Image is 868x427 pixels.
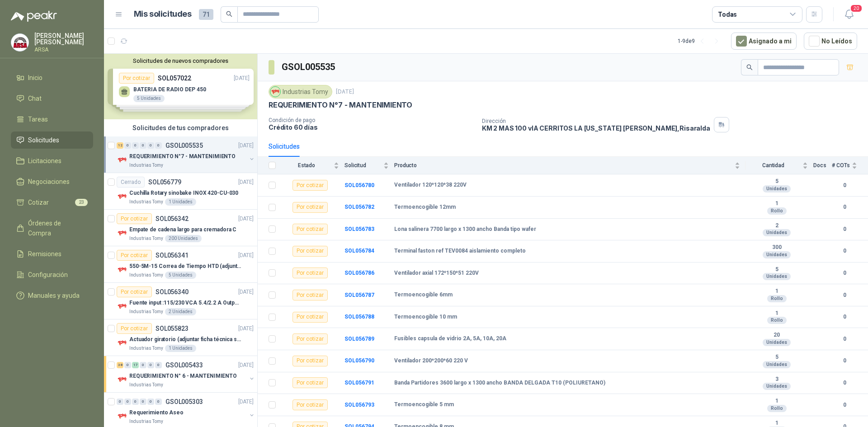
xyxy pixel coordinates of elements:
p: Industrias Tomy [129,272,163,279]
b: Termoencogible 12mm [394,204,456,211]
span: 71 [199,9,213,20]
div: Por cotizar [292,246,328,257]
p: REQUERIMIENTO N° 6 - MANTENIMIENTO [129,372,237,380]
div: Rollo [767,405,787,412]
p: Cuchilla Rotary sinobake INOX 420-CU-030 [129,189,238,197]
th: Estado [281,157,344,174]
div: 2 Unidades [165,308,196,315]
div: 0 [140,399,146,405]
p: Industrias Tomy [129,381,163,389]
a: 0 0 0 0 0 0 GSOL005303[DATE] Company LogoRequerimiento AseoIndustrias Tomy [117,396,255,425]
span: Órdenes de Compra [28,218,85,238]
h1: Mis solicitudes [134,8,192,21]
th: Docs [813,157,832,174]
b: SOL056791 [344,380,374,386]
div: Solicitudes [269,141,300,151]
span: Solicitudes [28,135,59,145]
div: Por cotizar [292,312,328,323]
div: 1 Unidades [165,345,196,352]
a: Inicio [11,69,93,86]
img: Logo peakr [11,11,57,22]
b: 5 [745,178,808,185]
p: Condición de pago [269,117,475,123]
p: GSOL005433 [165,362,203,368]
p: ARSA [34,47,93,52]
b: 1 [745,288,808,295]
div: 0 [132,142,139,149]
b: Banda Partidores 3600 largo x 1300 ancho BANDA DELGADA T10 (POLIURETANO) [394,380,605,387]
a: SOL056790 [344,357,374,364]
p: [DATE] [238,324,254,333]
p: SOL056779 [148,179,181,185]
a: SOL056788 [344,314,374,320]
a: SOL056793 [344,402,374,408]
b: 0 [832,335,857,343]
a: Por cotizarSOL056340[DATE] Company LogoFuente input :115/230 VCA 5.4/2.2 A Output: 24 VDC 10 A 47... [104,283,257,319]
span: search [226,11,232,17]
img: Company Logo [117,338,127,348]
b: Terminal faston ref TEV0084 aislamiento completo [394,248,526,255]
div: 5 Unidades [165,272,196,279]
b: 0 [832,401,857,409]
b: Termoencogible 6mm [394,291,453,299]
div: Solicitudes de tus compradores [104,119,257,136]
div: Por cotizar [117,250,152,261]
b: SOL056789 [344,336,374,342]
div: Por cotizar [292,290,328,300]
span: Cotizar [28,197,49,207]
div: Rollo [767,295,787,302]
p: GSOL005535 [165,142,203,149]
button: No Leídos [804,33,857,50]
a: Configuración [11,266,93,283]
span: search [746,64,753,70]
span: Estado [281,162,332,169]
b: Fusibles capsula de vidrio 2A, 5A, 10A, 20A [394,335,506,343]
div: Unidades [763,383,791,390]
b: 300 [745,244,808,251]
p: Industrias Tomy [129,162,163,169]
p: [DATE] [238,398,254,406]
b: 0 [832,181,857,190]
div: 0 [155,142,162,149]
img: Company Logo [117,301,127,312]
th: Solicitud [344,157,394,174]
div: Unidades [763,339,791,346]
div: Por cotizar [292,377,328,388]
div: 17 [132,362,139,368]
span: Solicitud [344,162,382,169]
button: Asignado a mi [731,33,797,50]
div: Por cotizar [292,224,328,235]
b: 20 [745,332,808,339]
div: 0 [147,362,154,368]
span: Chat [28,94,42,103]
div: Unidades [763,361,791,368]
div: Unidades [763,251,791,258]
b: SOL056783 [344,226,374,232]
span: Cantidad [745,162,801,169]
div: 0 [124,399,131,405]
p: Industrias Tomy [129,345,163,352]
b: 0 [832,269,857,277]
img: Company Logo [117,374,127,385]
b: 0 [832,313,857,321]
p: [DATE] [238,251,254,260]
div: Por cotizar [292,399,328,410]
div: 0 [124,362,131,368]
b: SOL056784 [344,248,374,254]
p: [DATE] [238,288,254,296]
div: Unidades [763,229,791,236]
p: REQUERIMIENTO N°7 - MANTENIMIENTO [129,152,236,161]
b: 5 [745,354,808,361]
a: Tareas [11,111,93,128]
p: Empate de cadena largo para cremadora C [129,225,236,234]
p: Industrias Tomy [129,308,163,315]
img: Company Logo [270,87,280,97]
a: Manuales y ayuda [11,287,93,304]
button: 20 [841,6,857,23]
div: Rollo [767,317,787,324]
span: Inicio [28,73,42,83]
div: Por cotizar [292,267,328,278]
span: Configuración [28,270,68,280]
p: [DATE] [336,88,354,96]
